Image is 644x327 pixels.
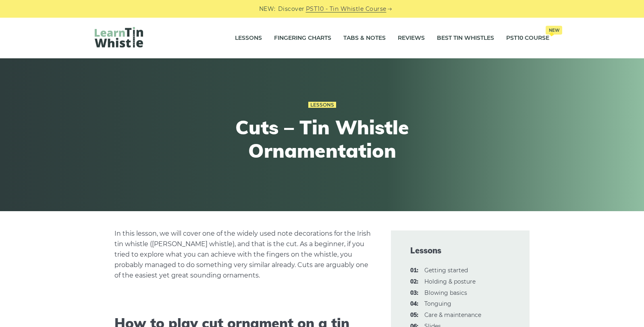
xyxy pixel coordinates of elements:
[410,288,418,298] span: 03:
[235,28,262,48] a: Lessons
[308,102,336,108] a: Lessons
[546,26,562,35] span: New
[274,28,331,48] a: Fingering Charts
[410,311,418,320] span: 05:
[424,289,467,296] a: 03:Blowing basics
[424,311,481,319] a: 05:Care & maintenance
[410,299,418,309] span: 04:
[424,267,468,274] a: 01:Getting started
[343,28,386,48] a: Tabs & Notes
[398,28,425,48] a: Reviews
[437,28,494,48] a: Best Tin Whistles
[95,27,143,47] img: LearnTinWhistle.com
[410,266,418,276] span: 01:
[114,228,372,281] p: In this lesson, we will cover one of the widely used note decorations for the Irish tin whistle (...
[506,28,549,48] a: PST10 CourseNew
[424,278,476,285] a: 02:Holding & posture
[410,277,418,287] span: 02:
[410,245,510,256] span: Lessons
[174,116,470,162] h1: Cuts – Tin Whistle Ornamentation
[424,300,451,307] a: 04:Tonguing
